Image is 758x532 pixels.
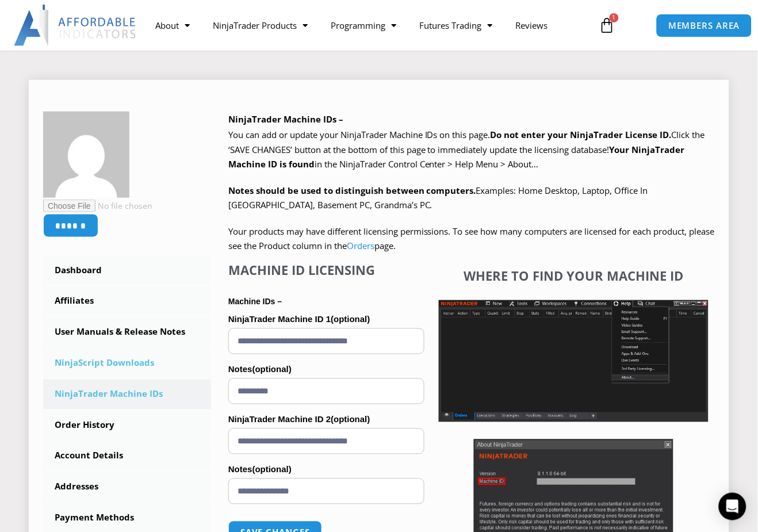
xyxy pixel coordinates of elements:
strong: Machine IDs – [228,297,282,307]
span: Your products may have different licensing permissions. To see how many computers are licensed fo... [228,225,715,252]
a: 1 [581,9,632,42]
a: Account Details [43,441,211,471]
span: (optional) [331,315,370,324]
img: LogoAI | Affordable Indicators – NinjaTrader [14,5,137,46]
img: Screenshot 2025-01-17 1155544 | Affordable Indicators – NinjaTrader [439,300,709,422]
label: Notes [228,361,424,378]
a: MEMBERS AREA [656,14,752,37]
a: About [144,12,202,39]
span: (optional) [331,415,370,424]
label: NinjaTrader Machine ID 1 [228,311,424,328]
h4: Machine ID Licensing [228,262,424,277]
a: Programming [320,12,408,39]
span: Click the ‘SAVE CHANGES’ button at the bottom of this page to immediately update the licensing da... [228,129,705,170]
h4: Where to find your Machine ID [439,268,709,283]
a: Addresses [43,472,211,502]
span: You can add or update your NinjaTrader Machine IDs on this page. [228,129,491,140]
a: Affiliates [43,286,211,316]
span: MEMBERS AREA [668,21,740,30]
a: Reviews [504,12,560,39]
nav: Menu [144,12,592,39]
b: NinjaTrader Machine IDs – [228,113,343,125]
a: Futures Trading [408,12,504,39]
a: Orders [347,240,374,251]
a: Order History [43,411,211,441]
div: Open Intercom Messenger [719,493,746,520]
label: NinjaTrader Machine ID 2 [228,411,424,428]
label: Notes [228,461,424,479]
b: Do not enter your NinjaTrader License ID. [491,129,672,140]
span: 1 [610,13,619,22]
img: 306a39d853fe7ca0a83b64c3a9ab38c2617219f6aea081d20322e8e32295346b [43,112,129,198]
span: Examples: Home Desktop, Laptop, Office In [GEOGRAPHIC_DATA], Basement PC, Grandma’s PC. [228,185,648,211]
a: NinjaTrader Products [202,12,320,39]
span: (optional) [252,365,292,374]
strong: Notes should be used to distinguish between computers. [228,185,476,196]
a: NinjaTrader Machine IDs [43,380,211,409]
a: User Manuals & Release Notes [43,317,211,347]
a: Dashboard [43,255,211,285]
a: NinjaScript Downloads [43,349,211,378]
span: (optional) [252,465,292,474]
